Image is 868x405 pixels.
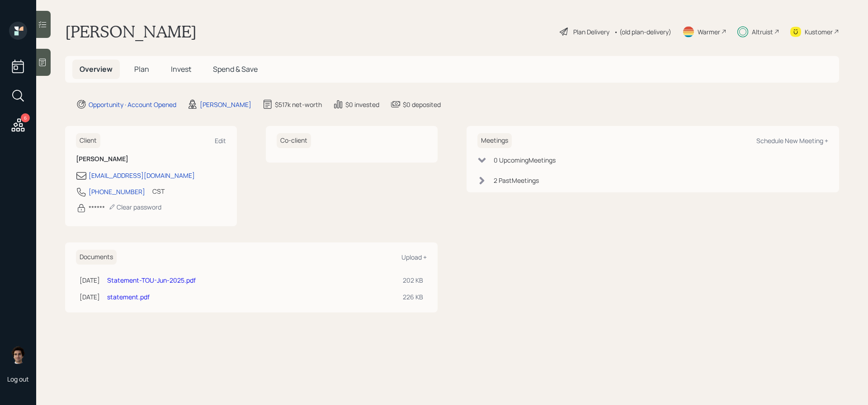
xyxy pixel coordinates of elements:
[171,64,191,74] span: Invest
[134,64,149,74] span: Plan
[345,100,379,109] div: $0 invested
[614,27,671,37] div: • (old plan-delivery)
[21,113,30,122] div: 6
[477,133,512,148] h6: Meetings
[76,155,226,163] h6: [PERSON_NAME]
[80,292,100,302] div: [DATE]
[277,133,311,148] h6: Co-client
[401,253,427,261] div: Upload +
[107,276,196,284] a: Statement-TOU-Jun-2025.pdf
[80,64,113,74] span: Overview
[698,27,720,37] div: Warmer
[80,275,100,285] div: [DATE]
[213,64,258,74] span: Spend & Save
[215,136,226,145] div: Edit
[756,136,828,145] div: Schedule New Meeting +
[108,203,161,211] div: Clear password
[9,346,27,364] img: harrison-schaefer-headshot-2.png
[275,100,322,109] div: $517k net-worth
[573,27,609,37] div: Plan Delivery
[494,155,556,165] div: 0 Upcoming Meeting s
[65,22,197,42] h1: [PERSON_NAME]
[494,176,539,185] div: 2 Past Meeting s
[752,27,773,37] div: Altruist
[89,187,145,196] div: [PHONE_NUMBER]
[89,100,176,109] div: Opportunity · Account Opened
[76,250,117,265] h6: Documents
[7,375,29,383] div: Log out
[76,133,100,148] h6: Client
[89,171,195,180] div: [EMAIL_ADDRESS][DOMAIN_NAME]
[805,27,833,37] div: Kustomer
[403,100,441,109] div: $0 deposited
[107,293,150,301] a: statement.pdf
[403,292,423,302] div: 226 KB
[200,100,251,109] div: [PERSON_NAME]
[152,186,165,196] div: CST
[403,275,423,285] div: 202 KB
